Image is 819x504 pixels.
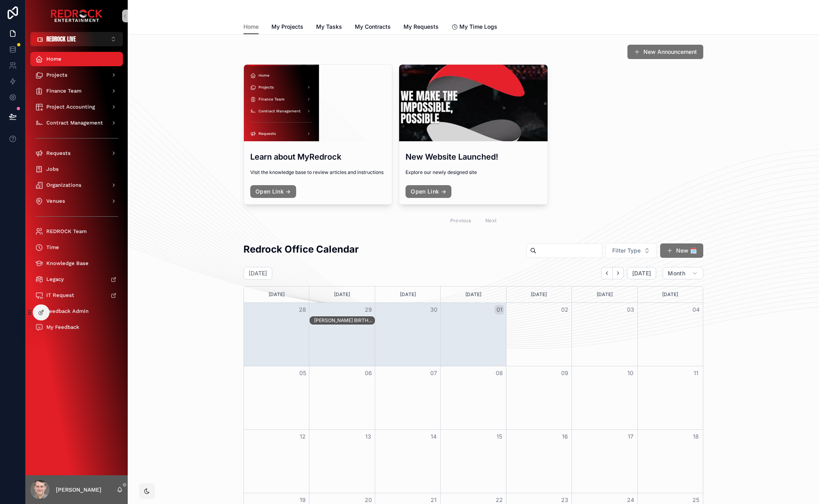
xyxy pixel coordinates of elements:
[249,269,267,277] h2: [DATE]
[668,270,685,277] span: Month
[30,304,123,318] a: Feedback Admin
[364,368,373,378] button: 06
[508,287,570,302] div: [DATE]
[495,432,504,441] button: 15
[30,146,123,160] a: Requests
[46,35,76,43] span: REDROCK LIVE
[355,20,391,36] a: My Contracts
[250,169,386,176] span: Visit the knowledge base to review articles and instructions
[245,287,308,302] div: [DATE]
[298,368,307,378] button: 05
[30,320,123,334] a: My Feedback
[442,287,504,302] div: [DATE]
[46,244,59,251] span: Time
[316,20,342,36] a: My Tasks
[314,317,374,324] div: [PERSON_NAME] BIRTHDAY
[271,20,303,36] a: My Projects
[30,162,123,176] a: Jobs
[46,276,64,283] span: Legacy
[495,305,504,314] button: 01
[30,32,123,46] button: Select Button
[46,56,61,62] span: Home
[243,64,392,205] a: Learn about MyRedrockVisit the knowledge base to review articles and instructionsOpen Link →
[46,308,89,314] span: Feedback Admin
[663,267,703,280] button: Month
[316,23,342,31] span: My Tasks
[30,194,123,208] a: Venues
[26,46,128,345] div: scrollable content
[243,243,359,256] h2: Redrock Office Calendar
[376,287,439,302] div: [DATE]
[355,23,391,31] span: My Contracts
[30,116,123,130] a: Contract Management
[298,305,307,314] button: 28
[46,182,81,188] span: Organizations
[660,243,703,258] button: New 🗓️
[271,23,303,31] span: My Projects
[627,45,703,59] button: New Announcement
[627,267,656,280] button: [DATE]
[56,486,101,494] p: [PERSON_NAME]
[406,151,541,163] h3: New Website Launched!
[429,368,439,378] button: 07
[46,150,71,156] span: Requests
[46,260,89,267] span: Knowledge Base
[46,292,74,298] span: IT Request
[429,432,439,441] button: 14
[314,317,374,324] div: JESYKA DUNN BIRTHDAY
[601,267,613,279] button: Back
[364,305,373,314] button: 29
[30,288,123,302] a: IT Request
[46,120,103,126] span: Contract Management
[30,100,123,114] a: Project Accounting
[451,20,497,36] a: My Time Logs
[406,169,541,176] span: Explore our newly designed site
[560,432,570,441] button: 16
[639,287,702,302] div: [DATE]
[30,84,123,98] a: Finance Team
[495,368,504,378] button: 08
[30,224,123,239] a: REDROCK Team
[46,166,59,172] span: Jobs
[626,305,635,314] button: 03
[573,287,636,302] div: [DATE]
[613,267,624,279] button: Next
[250,185,296,198] a: Open Link →
[30,52,123,66] a: Home
[243,23,259,31] span: Home
[30,256,123,271] a: Knowledge Base
[626,368,635,378] button: 10
[244,65,392,141] div: Screenshot-2025-08-19-at-2.09.49-PM.png
[46,88,81,94] span: Finance Team
[30,240,123,255] a: Time
[46,198,65,204] span: Venues
[250,151,386,163] h3: Learn about MyRedrock
[560,368,570,378] button: 09
[364,432,373,441] button: 13
[404,20,439,36] a: My Requests
[459,23,497,31] span: My Time Logs
[298,432,307,441] button: 12
[612,247,641,255] span: Filter Type
[691,368,701,378] button: 11
[399,64,548,205] a: New Website Launched!Explore our newly designed siteOpen Link →
[30,272,123,287] a: Legacy
[632,270,651,277] span: [DATE]
[51,10,103,22] img: App logo
[46,228,87,235] span: REDROCK Team
[399,65,547,141] div: Screenshot-2025-08-19-at-10.28.09-AM.png
[691,432,701,441] button: 18
[406,185,451,198] a: Open Link →
[30,178,123,192] a: Organizations
[311,287,373,302] div: [DATE]
[691,305,701,314] button: 04
[404,23,439,31] span: My Requests
[626,432,635,441] button: 17
[243,20,259,35] a: Home
[560,305,570,314] button: 02
[46,104,95,110] span: Project Accounting
[46,324,79,330] span: My Feedback
[30,68,123,82] a: Projects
